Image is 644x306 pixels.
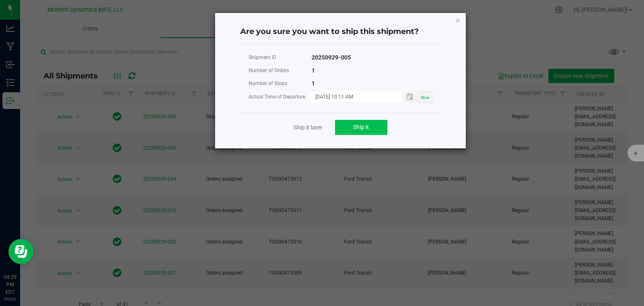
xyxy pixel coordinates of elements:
button: Close [455,15,461,25]
button: Ship it [335,120,387,135]
div: Number of Orders [249,65,312,76]
span: Toggle popup [402,91,419,102]
input: MM/dd/yyyy HH:MM a [312,91,394,102]
div: 1 [312,65,315,76]
h4: Are you sure you want to ship this shipment? [240,26,441,37]
div: 1 [312,78,315,89]
a: Ship it later [293,123,322,132]
div: 20250929-005 [312,52,351,63]
div: Shipment ID [249,52,312,63]
iframe: Resource center [8,239,34,264]
span: Ship it [353,124,369,130]
div: Number of Stops [249,78,312,89]
span: Now [421,95,430,100]
div: Actual Time of Departure [249,92,312,102]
